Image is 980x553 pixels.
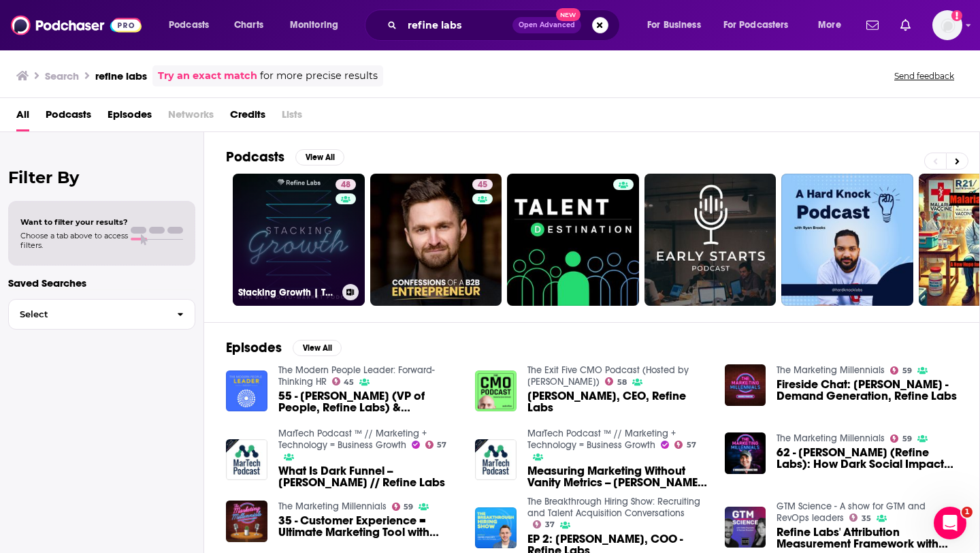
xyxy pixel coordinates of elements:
button: Send feedback [890,70,958,82]
a: 35 - Customer Experience = Ultimate Marketing Tool with Megan Bowen (Refine Labs) [278,515,459,538]
h3: refine labs [95,69,147,82]
span: Choose a tab above to access filters. [20,231,128,250]
span: For Business [647,16,701,35]
iframe: Intercom live chat [934,507,966,539]
span: for more precise results [260,68,378,84]
img: 55 - Jessica Williams (VP of People, Refine Labs) & Megan Bowen (COO, Refine Labs) on building a ... [226,370,267,412]
a: Try an exact match [158,68,257,84]
img: User Profile [932,10,962,40]
a: The Breakthrough Hiring Show: Recruiting and Talent Acquisition Conversations [527,496,700,519]
button: Select [8,299,195,330]
a: Credits [230,104,265,131]
a: 55 - Jessica Williams (VP of People, Refine Labs) & Megan Bowen (COO, Refine Labs) on building a ... [278,390,459,413]
span: Select [9,310,166,319]
img: What Is Dark Funnel -- Chris Walker // Refine Labs [226,439,267,481]
h2: Podcasts [226,148,284,165]
span: Podcasts [169,16,209,35]
a: Measuring Marketing Without Vanity Metrics -- Chris Walker // Refine Labs [527,465,708,488]
a: 45 [332,377,355,385]
a: Episodes [108,104,152,131]
span: Lists [282,104,302,131]
a: 57 [425,441,447,449]
h3: Stacking Growth | The B2B Marketing Podcast [238,287,337,298]
a: Fireside Chat: Kaylee Edmonson - Demand Generation, Refine Labs [777,379,958,402]
img: 35 - Customer Experience = Ultimate Marketing Tool with Megan Bowen (Refine Labs) [226,501,267,542]
a: 57 [674,441,696,449]
a: Chris Walker, CEO, Refine Labs [527,390,708,413]
a: 37 [533,520,555,528]
span: New [556,8,581,21]
span: Refine Labs' Attribution Measurement Framework with [PERSON_NAME] [777,526,958,550]
a: 45 [370,174,502,306]
a: PodcastsView All [226,148,344,165]
button: open menu [715,14,808,36]
button: open menu [159,14,227,36]
span: Monitoring [290,16,338,35]
span: Charts [234,16,263,35]
button: Open AdvancedNew [512,17,581,33]
a: Measuring Marketing Without Vanity Metrics -- Chris Walker // Refine Labs [475,439,517,481]
a: Show notifications dropdown [895,14,916,37]
input: Search podcasts, credits, & more... [402,14,512,36]
img: Podchaser - Follow, Share and Rate Podcasts [11,12,142,38]
h2: Episodes [226,339,282,356]
a: Fireside Chat: Kaylee Edmonson - Demand Generation, Refine Labs [725,364,766,406]
img: 62 - Chris Walker (Refine Labs): How Dark Social Impacts Your Marketing [725,432,766,474]
a: 59 [890,434,912,443]
span: 37 [545,522,555,528]
span: Want to filter your results? [20,217,128,227]
a: 59 [890,366,912,375]
a: Refine Labs' Attribution Measurement Framework with Megan Bowen [725,507,766,548]
a: All [16,104,29,131]
a: 35 [849,513,871,522]
p: Saved Searches [8,276,195,289]
a: 62 - Chris Walker (Refine Labs): How Dark Social Impacts Your Marketing [777,447,958,470]
button: Show profile menu [932,10,962,40]
span: 35 - Customer Experience = Ultimate Marketing Tool with [PERSON_NAME] (Refine Labs) [278,515,459,538]
img: EP 2: Megan Bowen, COO - Refine Labs [475,507,517,549]
div: Search podcasts, credits, & more... [378,10,633,41]
span: What Is Dark Funnel -- [PERSON_NAME] // Refine Labs [278,465,459,488]
span: 57 [687,442,696,448]
span: 57 [437,442,446,448]
a: Podcasts [46,104,91,131]
a: The Exit Five CMO Podcast (Hosted by Dave Gerhardt) [527,364,689,388]
a: MarTech Podcast ™ // Marketing + Technology = Business Growth [527,428,676,451]
a: 58 [605,377,627,385]
a: The Modern People Leader: Forward-Thinking HR [278,364,435,388]
span: 55 - [PERSON_NAME] (VP of People, Refine Labs) & [PERSON_NAME] (COO, Refine Labs) on building a c... [278,390,459,413]
a: Charts [225,14,272,36]
a: 59 [392,503,414,511]
button: open menu [280,14,356,36]
button: View All [295,149,344,165]
a: The Marketing Millennials [278,501,387,512]
button: open menu [808,14,858,36]
button: open menu [638,14,718,36]
span: Open Advanced [519,22,575,29]
span: Fireside Chat: [PERSON_NAME] - Demand Generation, Refine Labs [777,379,958,402]
span: 48 [341,178,350,192]
span: Logged in as hopeksander1 [932,10,962,40]
a: 48Stacking Growth | The B2B Marketing Podcast [233,174,365,306]
img: Chris Walker, CEO, Refine Labs [475,370,517,412]
span: More [818,16,841,35]
span: 59 [404,504,413,510]
a: Show notifications dropdown [861,14,884,37]
span: 45 [478,178,487,192]
span: Networks [168,104,214,131]
h3: Search [45,69,79,82]
a: MarTech Podcast ™ // Marketing + Technology = Business Growth [278,428,427,451]
span: [PERSON_NAME], CEO, Refine Labs [527,390,708,413]
button: View All [293,340,342,356]
span: 45 [344,379,354,385]
a: The Marketing Millennials [777,364,885,376]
